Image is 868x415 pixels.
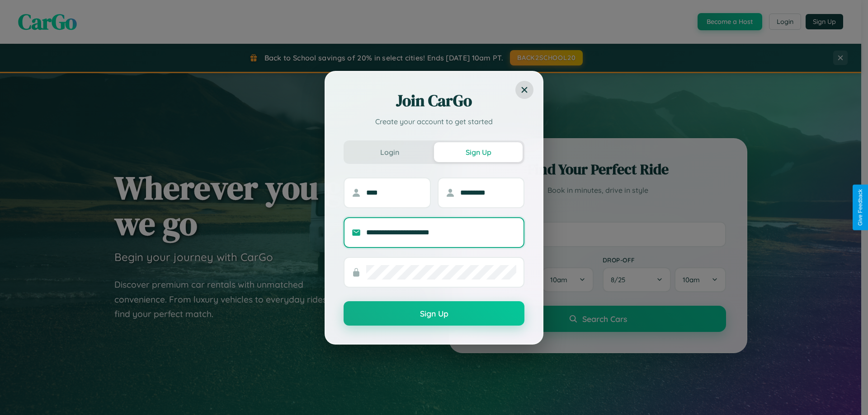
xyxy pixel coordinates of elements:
h2: Join CarGo [344,90,524,112]
div: Give Feedback [857,189,863,226]
button: Login [345,142,434,162]
button: Sign Up [434,142,523,162]
button: Sign Up [344,301,524,326]
p: Create your account to get started [344,116,524,127]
